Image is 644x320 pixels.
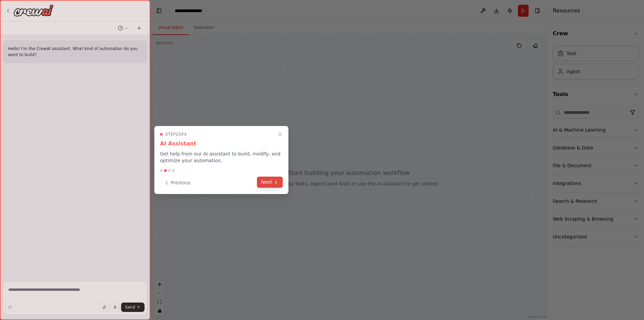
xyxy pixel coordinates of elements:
button: Hide left sidebar [154,6,164,15]
button: Next [257,177,283,188]
p: Get help from our AI assistant to build, modify, and optimize your automation. [160,150,283,164]
h3: AI Assistant [160,140,283,148]
span: Step 2 of 4 [165,132,187,137]
button: Previous [160,177,195,188]
button: Close walkthrough [276,130,284,138]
